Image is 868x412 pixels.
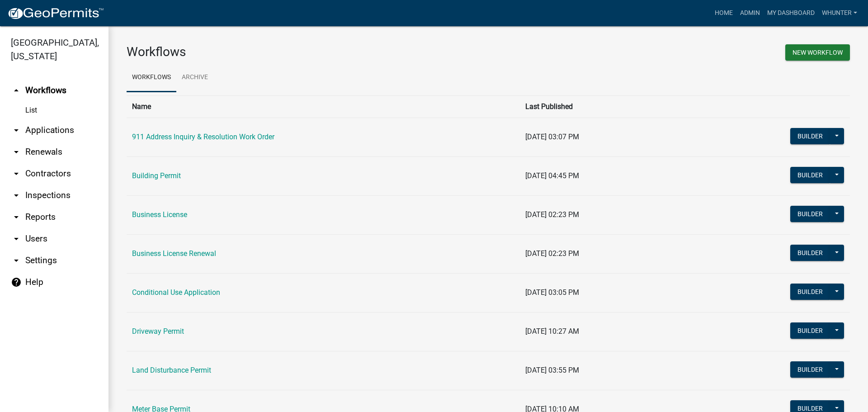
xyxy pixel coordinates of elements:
span: [DATE] 02:23 PM [525,249,579,258]
i: arrow_drop_down [11,125,22,136]
span: [DATE] 03:07 PM [525,133,579,141]
button: Builder [790,128,830,144]
span: [DATE] 03:05 PM [525,288,579,297]
a: Admin [736,5,764,22]
a: Land Disturbance Permit [132,366,211,374]
i: arrow_drop_down [11,255,22,266]
a: Building Permit [132,171,181,180]
a: My Dashboard [764,5,818,22]
button: Builder [790,167,830,183]
button: New Workflow [785,44,850,61]
a: Home [711,5,736,22]
a: Archive [176,63,213,92]
th: Last Published [520,95,684,118]
a: Business License Renewal [132,249,216,258]
i: arrow_drop_down [11,212,22,223]
span: [DATE] 10:27 AM [525,327,579,336]
th: Name [127,95,520,118]
button: Builder [790,206,830,222]
a: Conditional Use Application [132,288,220,297]
i: arrow_drop_down [11,233,22,244]
i: help [11,277,22,288]
a: 911 Address Inquiry & Resolution Work Order [132,133,274,141]
i: arrow_drop_up [11,85,22,96]
span: [DATE] 03:55 PM [525,366,579,374]
button: Builder [790,361,830,378]
i: arrow_drop_down [11,168,22,179]
button: Builder [790,322,830,339]
h3: Workflows [127,44,481,60]
i: arrow_drop_down [11,190,22,201]
a: whunter [818,5,861,22]
button: Builder [790,284,830,300]
button: Builder [790,245,830,261]
i: arrow_drop_down [11,147,22,157]
a: Workflows [127,63,176,92]
a: Driveway Permit [132,327,184,336]
span: [DATE] 04:45 PM [525,171,579,180]
span: [DATE] 02:23 PM [525,210,579,219]
a: Business License [132,210,187,219]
